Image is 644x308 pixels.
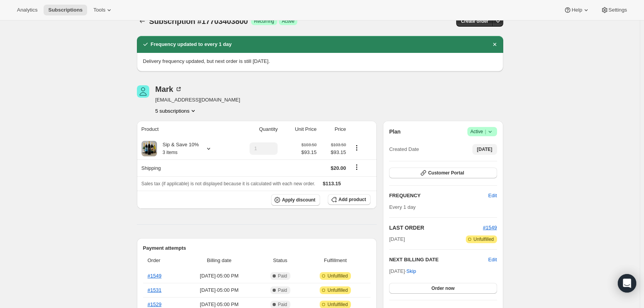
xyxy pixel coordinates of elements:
h2: Payment attempts [143,244,371,252]
div: Open Intercom Messenger [618,274,636,293]
h2: FREQUENCY [389,192,488,200]
span: $93.15 [321,149,346,156]
span: Billing date [183,257,256,264]
small: 3 items [163,150,178,155]
span: Mark [137,85,149,98]
button: Subscriptions [44,5,87,15]
span: Edit [488,192,497,200]
span: Apply discount [282,197,315,203]
button: Customer Portal [389,168,497,178]
span: [DATE] · 05:00 PM [183,272,256,280]
span: Unfulfilled [327,273,348,279]
small: $103.50 [302,142,317,147]
th: Shipping [137,159,232,176]
button: Apply discount [271,194,320,206]
span: Sales tax (if applicable) is not displayed because it is calculated with each new order. [142,181,315,186]
span: Tools [93,7,105,13]
span: $93.15 [301,149,317,156]
span: Subscription #17703403800 [149,17,248,25]
span: [DATE] [389,235,405,243]
button: Add product [328,194,371,205]
span: | [485,129,486,135]
button: Edit [488,256,497,264]
span: Every 1 day [389,204,416,210]
small: $103.50 [331,142,346,147]
p: Delivery frequency updated, but next order is still [DATE]. [143,58,497,65]
span: Fulfillment [305,257,366,264]
button: Dismiss notification [489,39,500,50]
button: Settings [596,5,632,15]
button: Product actions [155,107,197,115]
button: Tools [89,5,118,15]
span: Active [470,128,494,135]
a: #1531 [148,287,162,293]
a: #1529 [148,301,162,307]
span: Help [572,7,582,13]
h2: Frequency updated to every 1 day [151,41,232,48]
a: #1549 [148,273,162,279]
div: Mark [155,85,183,93]
a: #1549 [483,225,497,230]
span: Paid [278,273,287,279]
button: Subscriptions [137,16,148,27]
button: [DATE] [472,144,497,155]
span: Add product [339,196,366,203]
th: Quantity [232,121,280,138]
h2: LAST ORDER [389,224,483,232]
button: Edit [484,190,501,202]
span: [EMAIL_ADDRESS][DOMAIN_NAME] [155,96,240,104]
h2: Plan [389,128,401,135]
th: Product [137,121,232,138]
span: Unfulfilled [327,287,348,293]
span: Create order [461,18,488,24]
span: $20.00 [331,165,346,171]
button: Analytics [12,5,42,15]
span: Recurring [254,18,274,24]
span: Created Date [389,146,419,153]
span: Settings [609,7,627,13]
img: product img [142,141,157,156]
th: Order [143,252,180,269]
button: Product actions [351,144,363,152]
span: Status [260,257,300,264]
span: Subscriptions [48,7,83,13]
th: Price [319,121,348,138]
span: Customer Portal [428,170,464,176]
span: [DATE] [477,146,492,152]
h2: NEXT BILLING DATE [389,256,488,264]
span: Paid [278,287,287,293]
button: Help [559,5,594,15]
span: [DATE] · 05:00 PM [183,286,256,294]
span: [DATE] · [389,268,416,274]
button: #1549 [483,224,497,232]
button: Order now [389,283,497,294]
span: Paid [278,301,287,308]
button: Create order [456,16,493,27]
button: Shipping actions [351,163,363,171]
span: Active [282,18,295,24]
button: Skip [402,265,421,278]
th: Unit Price [280,121,319,138]
span: Unfulfilled [474,236,494,242]
span: Unfulfilled [327,301,348,308]
div: Sip & Save 10% [157,141,199,156]
span: $113.15 [323,181,341,186]
span: Skip [406,267,416,275]
span: Order now [432,285,455,291]
span: Analytics [17,7,37,13]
